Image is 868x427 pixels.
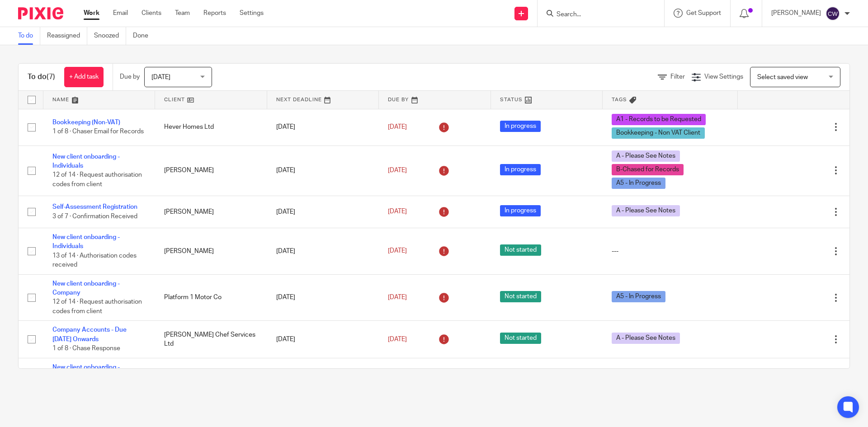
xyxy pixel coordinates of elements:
a: Snoozed [94,27,126,45]
span: A - Please See Notes [612,205,680,216]
td: [PERSON_NAME] Chef Services Ltd [155,321,267,358]
td: [DATE] [267,145,379,196]
td: [PERSON_NAME] [155,196,267,228]
td: [PERSON_NAME] [155,145,267,196]
td: [DATE] [267,358,379,404]
span: Tags [612,97,627,102]
span: Get Support [686,10,721,16]
a: Reports [203,9,226,18]
td: Solar PV Electrical Limited [155,358,267,404]
img: svg%3E [826,6,840,21]
span: 13 of 14 · Authorisation codes received [52,253,137,268]
a: + Add task [64,67,104,87]
span: A5 - In Progress [612,291,665,302]
a: Self-Assessment Registration [52,204,137,210]
span: Not started [500,291,541,302]
a: Bookkeeping (Non-VAT) [52,119,120,126]
td: [DATE] [267,228,379,274]
td: [DATE] [267,321,379,358]
span: View Settings [704,74,743,80]
a: Clients [142,9,161,18]
span: [DATE] [388,336,407,343]
td: [DATE] [267,196,379,228]
p: [PERSON_NAME] [771,9,821,18]
span: Filter [670,74,685,80]
a: Email [113,9,128,18]
a: Work [84,9,99,18]
span: 12 of 14 · Request authorisation codes from client [52,299,142,315]
span: [DATE] [388,167,407,174]
input: Search [556,11,637,19]
a: New client onboarding - Individuals [52,234,120,249]
a: Reassigned [47,27,87,45]
a: Done [133,27,155,45]
span: [DATE] [388,124,407,130]
span: In progress [500,164,541,175]
span: B-Chased for Records [612,164,684,175]
a: Team [175,9,190,18]
td: [PERSON_NAME] [155,228,267,274]
img: Pixie [18,7,63,19]
h1: To do [28,72,55,82]
span: [DATE] [388,294,407,300]
span: [DATE] [388,209,407,215]
span: (7) [47,73,55,80]
a: New client onboarding - Individuals [52,154,120,169]
span: Bookkeeping - Non VAT Client [612,127,705,139]
span: [DATE] [151,74,170,80]
span: [DATE] [388,248,407,254]
a: New client onboarding - Company [52,281,120,296]
a: To do [18,27,40,45]
span: 3 of 7 · Confirmation Received [52,213,137,220]
span: A - Please See Notes [612,150,680,162]
a: New client onboarding - Company [52,364,120,380]
span: Not started [500,244,541,256]
a: Settings [240,9,264,18]
span: Not started [500,333,541,344]
span: In progress [500,205,541,216]
td: Hever Homes Ltd [155,109,267,145]
td: [DATE] [267,109,379,145]
a: Company Accounts - Due [DATE] Onwards [52,327,127,342]
td: [DATE] [267,274,379,321]
span: 1 of 8 · Chase Response [52,345,120,352]
span: In progress [500,121,541,132]
span: Select saved view [757,74,808,80]
div: --- [612,247,728,256]
span: 12 of 14 · Request authorisation codes from client [52,172,142,188]
p: Due by [120,72,140,81]
span: A5 - In Progress [612,178,665,189]
span: A1 - Records to be Requested [612,114,706,125]
span: A - Please See Notes [612,333,680,344]
td: Platform 1 Motor Co [155,274,267,321]
span: 1 of 8 · Chaser Email for Records [52,129,144,135]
